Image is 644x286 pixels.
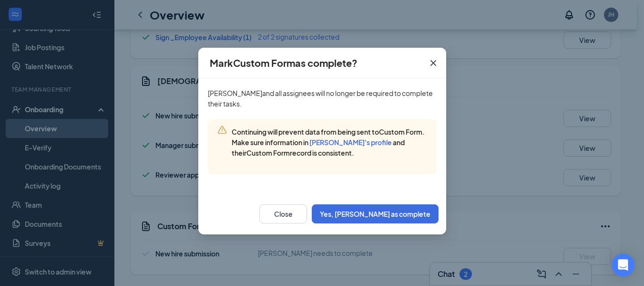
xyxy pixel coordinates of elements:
[309,138,392,147] span: [PERSON_NAME] 's profile
[309,138,392,147] button: [PERSON_NAME]'s profile
[259,204,307,223] button: Close
[428,57,439,69] svg: Cross
[420,48,446,78] button: Close
[210,56,358,70] h4: Mark Custom Form as complete?
[312,204,439,223] button: Yes, [PERSON_NAME] as complete
[208,89,433,108] span: [PERSON_NAME] and all assignees will no longer be required to complete their tasks.
[232,127,425,157] span: Continuing will prevent data from being sent to Custom Form . Make sure information in and their ...
[217,125,227,135] svg: Warning
[612,254,634,276] div: Open Intercom Messenger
